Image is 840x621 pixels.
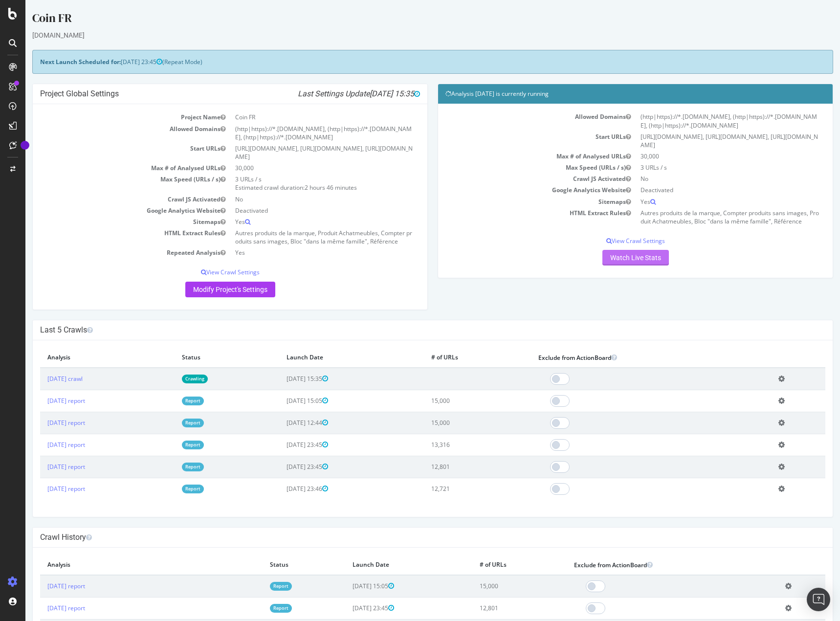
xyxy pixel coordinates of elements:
[610,111,800,131] td: (http|https)://*.[DOMAIN_NAME], (http|https)://*.[DOMAIN_NAME], (http|https)://*.[DOMAIN_NAME]
[327,582,369,590] span: [DATE] 15:05
[420,173,610,184] td: Crawl JS Activated
[541,555,752,575] th: Exclude from ActionBoard
[205,111,395,123] td: Coin FR
[15,194,205,205] td: Crawl JS Activated
[15,111,205,123] td: Project Name
[15,555,237,575] th: Analysis
[15,216,205,227] td: Sitemaps
[15,58,95,66] strong: Next Launch Scheduled for:
[22,375,57,383] a: [DATE] crawl
[261,441,303,449] span: [DATE] 23:45
[22,463,60,471] a: [DATE] report
[7,10,808,30] div: Coin FR
[398,456,506,478] td: 12,801
[156,463,178,471] a: Report
[610,173,800,184] td: No
[279,183,332,192] span: 2 hours 46 minutes
[244,582,266,590] a: Report
[15,268,395,276] p: View Crawl Settings
[22,485,60,493] a: [DATE] report
[15,162,205,174] td: Max # of Analysed URLs
[15,143,205,162] td: Start URLs
[447,597,541,619] td: 12,801
[320,555,447,575] th: Launch Date
[15,348,149,368] th: Analysis
[610,131,800,151] td: [URL][DOMAIN_NAME], [URL][DOMAIN_NAME], [URL][DOMAIN_NAME]
[506,348,746,368] th: Exclude from ActionBoard
[447,575,541,598] td: 15,000
[237,555,320,575] th: Status
[420,207,610,227] td: HTML Extract Rules
[15,247,205,258] td: Repeated Analysis
[610,151,800,162] td: 30,000
[344,89,395,98] span: [DATE] 15:35
[156,419,178,427] a: Report
[398,412,506,434] td: 15,000
[610,162,800,173] td: 3 URLs / s
[22,582,60,590] a: [DATE] report
[15,205,205,216] td: Google Analytics Website
[15,227,205,247] td: HTML Extract Rules
[160,282,250,297] a: Modify Project's Settings
[807,588,830,611] div: Open Intercom Messenger
[205,247,395,258] td: Yes
[610,196,800,207] td: Yes
[22,604,60,612] a: [DATE] report
[205,162,395,174] td: 30,000
[156,485,178,493] a: Report
[398,390,506,412] td: 15,000
[22,419,60,427] a: [DATE] report
[149,348,254,368] th: Status
[261,375,303,383] span: [DATE] 15:35
[156,397,178,405] a: Report
[398,348,506,368] th: # of URLs
[205,216,395,227] td: Yes
[577,250,643,266] a: Watch Live Stats
[398,434,506,456] td: 13,316
[156,441,178,449] a: Report
[610,207,800,227] td: Autres produits de la marque, Compter produits sans images, Produit Achatmeubles, Bloc "dans la m...
[420,162,610,173] td: Max Speed (URLs / s)
[261,419,303,427] span: [DATE] 12:44
[272,89,395,99] i: Last Settings Update
[261,485,303,493] span: [DATE] 23:46
[22,441,60,449] a: [DATE] report
[420,89,800,99] h4: Analysis [DATE] is currently running
[261,463,303,471] span: [DATE] 23:45
[156,375,182,383] a: Crawling
[15,174,205,193] td: Max Speed (URLs / s)
[7,30,808,40] div: [DOMAIN_NAME]
[420,196,610,207] td: Sitemaps
[15,532,800,542] h4: Crawl History
[610,184,800,196] td: Deactivated
[15,325,800,335] h4: Last 5 Crawls
[244,604,266,612] a: Report
[205,205,395,216] td: Deactivated
[398,478,506,500] td: 12,721
[15,123,205,143] td: Allowed Domains
[205,227,395,247] td: Autres produits de la marque, Produit Achatmeubles, Compter produits sans images, Bloc "dans la m...
[15,89,395,99] h4: Project Global Settings
[7,50,808,74] div: (Repeat Mode)
[254,348,398,368] th: Launch Date
[420,237,800,245] p: View Crawl Settings
[261,397,303,405] span: [DATE] 15:05
[420,184,610,196] td: Google Analytics Website
[205,123,395,143] td: (http|https)://*.[DOMAIN_NAME], (http|https)://*.[DOMAIN_NAME], (http|https)://*.[DOMAIN_NAME]
[420,111,610,131] td: Allowed Domains
[420,151,610,162] td: Max # of Analysed URLs
[95,58,137,66] span: [DATE] 23:45
[205,143,395,162] td: [URL][DOMAIN_NAME], [URL][DOMAIN_NAME], [URL][DOMAIN_NAME]
[205,194,395,205] td: No
[447,555,541,575] th: # of URLs
[327,604,369,612] span: [DATE] 23:45
[22,397,60,405] a: [DATE] report
[21,141,29,150] div: Tooltip anchor
[205,174,395,193] td: 3 URLs / s Estimated crawl duration:
[420,131,610,151] td: Start URLs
